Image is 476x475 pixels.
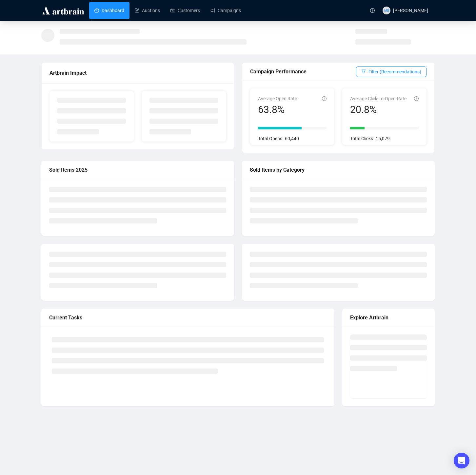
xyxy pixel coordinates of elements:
[285,136,299,141] span: 60,440
[49,313,327,322] div: Current Tasks
[356,66,426,77] button: Filter (Recommendations)
[210,2,241,19] a: Campaigns
[350,104,407,116] div: 20.8%
[322,96,327,101] span: info-circle
[94,2,124,19] a: Dashboard
[393,8,428,13] span: [PERSON_NAME]
[170,2,200,19] a: Customers
[49,166,226,174] div: Sold Items 2025
[258,136,282,141] span: Total Opens
[350,96,407,101] span: Average Click-To-Open-Rate
[454,453,469,468] div: Open Intercom Messenger
[414,96,419,101] span: info-circle
[350,136,373,141] span: Total Clicks
[361,69,366,74] span: filter
[350,313,427,322] div: Explore Artbrain
[250,67,356,76] div: Campaign Performance
[135,2,160,19] a: Auctions
[258,104,297,116] div: 63.8%
[368,68,421,75] span: Filter (Recommendations)
[250,166,427,174] div: Sold Items by Category
[376,136,390,141] span: 15,079
[384,8,389,13] span: MB
[41,5,85,16] img: logo
[258,96,297,101] span: Average Open Rate
[370,8,375,13] span: question-circle
[50,69,226,77] div: Artbrain Impact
